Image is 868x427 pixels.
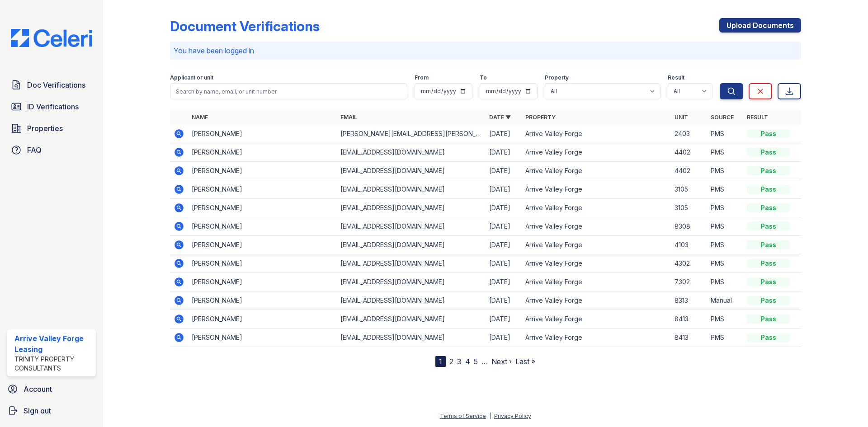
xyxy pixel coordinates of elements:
div: | [489,413,491,419]
td: [EMAIL_ADDRESS][DOMAIN_NAME] [337,254,486,273]
td: 4402 [671,143,707,162]
td: [PERSON_NAME] [188,236,337,254]
label: Applicant or unit [170,74,213,81]
a: ID Verifications [7,98,96,116]
span: ID Verifications [27,101,79,112]
td: [PERSON_NAME] [188,310,337,328]
td: PMS [707,125,743,143]
div: 1 [435,356,446,367]
td: PMS [707,273,743,291]
div: Pass [747,148,790,157]
div: Trinity Property Consultants [14,355,92,373]
td: PMS [707,254,743,273]
td: 8413 [671,310,707,328]
td: [EMAIL_ADDRESS][DOMAIN_NAME] [337,273,486,291]
td: [DATE] [486,217,522,236]
td: PMS [707,180,743,199]
a: Name [192,114,208,121]
td: [PERSON_NAME] [188,254,337,273]
td: [EMAIL_ADDRESS][DOMAIN_NAME] [337,328,486,347]
a: Last » [515,357,535,366]
a: Date ▼ [489,114,511,121]
div: Pass [747,240,790,249]
td: [PERSON_NAME] [188,217,337,236]
div: Pass [747,277,790,286]
td: Arrive Valley Forge [522,143,670,162]
img: CE_Logo_Blue-a8612792a0a2168367f1c8372b55b34899dd931a85d93a1a3d3e32e68fde9ad4.png [4,29,99,47]
span: FAQ [27,145,42,155]
a: Doc Verifications [7,76,96,94]
td: [PERSON_NAME] [188,328,337,347]
td: PMS [707,217,743,236]
td: [DATE] [486,180,522,199]
div: Pass [747,314,790,324]
label: Result [668,74,684,81]
a: 5 [474,357,478,366]
td: PMS [707,310,743,328]
td: Arrive Valley Forge [522,236,670,254]
div: Pass [747,296,790,305]
td: [DATE] [486,328,522,347]
td: [DATE] [486,143,522,162]
a: Source [711,114,734,121]
span: Properties [27,123,63,134]
td: Arrive Valley Forge [522,162,670,180]
td: [PERSON_NAME] [188,162,337,180]
td: Arrive Valley Forge [522,217,670,236]
span: … [481,356,488,367]
td: [EMAIL_ADDRESS][DOMAIN_NAME] [337,291,486,310]
td: [PERSON_NAME] [188,199,337,217]
a: Property [525,114,556,121]
td: PMS [707,199,743,217]
td: Arrive Valley Forge [522,199,670,217]
label: From [415,74,429,81]
td: [PERSON_NAME][EMAIL_ADDRESS][PERSON_NAME][DOMAIN_NAME] [337,125,486,143]
a: Email [340,114,357,121]
div: Arrive Valley Forge Leasing [14,333,92,355]
td: [PERSON_NAME] [188,180,337,199]
td: [EMAIL_ADDRESS][DOMAIN_NAME] [337,162,486,180]
td: Manual [707,291,743,310]
td: [PERSON_NAME] [188,125,337,143]
a: Unit [675,114,688,121]
td: [DATE] [486,254,522,273]
td: Arrive Valley Forge [522,310,670,328]
td: Arrive Valley Forge [522,180,670,199]
td: Arrive Valley Forge [522,254,670,273]
td: PMS [707,143,743,162]
td: [EMAIL_ADDRESS][DOMAIN_NAME] [337,180,486,199]
div: Pass [747,203,790,212]
td: [EMAIL_ADDRESS][DOMAIN_NAME] [337,217,486,236]
span: Doc Verifications [27,80,85,90]
a: Privacy Policy [494,413,531,419]
td: [DATE] [486,199,522,217]
td: 8308 [671,217,707,236]
div: Pass [747,129,790,138]
td: [PERSON_NAME] [188,143,337,162]
a: Account [4,380,99,398]
div: Pass [747,333,790,342]
td: [EMAIL_ADDRESS][DOMAIN_NAME] [337,199,486,217]
td: 3105 [671,180,707,199]
td: 3105 [671,199,707,217]
td: 7302 [671,273,707,291]
td: [PERSON_NAME] [188,291,337,310]
td: 2403 [671,125,707,143]
div: Pass [747,222,790,231]
td: Arrive Valley Forge [522,273,670,291]
div: Pass [747,259,790,268]
a: 2 [449,357,453,366]
a: Terms of Service [440,413,486,419]
td: 4302 [671,254,707,273]
td: [EMAIL_ADDRESS][DOMAIN_NAME] [337,236,486,254]
td: 4402 [671,162,707,180]
td: Arrive Valley Forge [522,291,670,310]
a: 4 [465,357,470,366]
td: [DATE] [486,236,522,254]
td: [DATE] [486,125,522,143]
label: Property [545,74,569,81]
td: PMS [707,162,743,180]
td: [DATE] [486,162,522,180]
div: Pass [747,185,790,194]
td: 8413 [671,328,707,347]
